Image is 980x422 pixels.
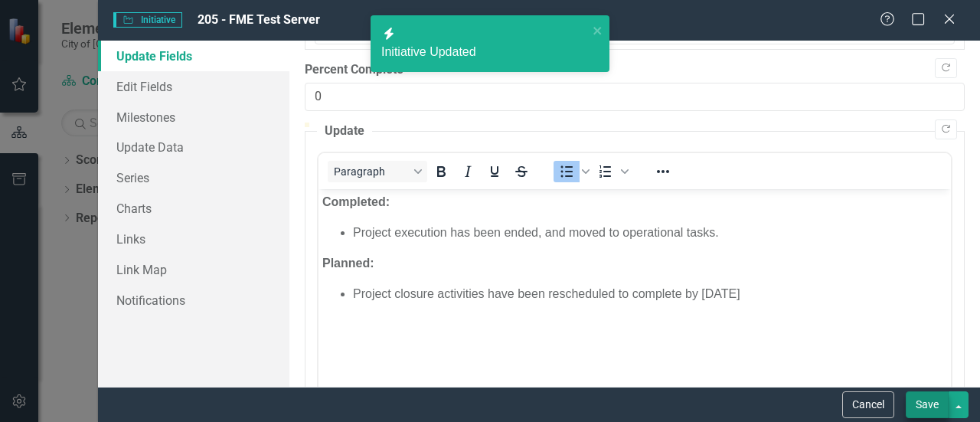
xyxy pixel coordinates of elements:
a: Milestones [98,102,289,132]
a: Edit Fields [98,71,289,102]
a: Update Data [98,132,289,162]
button: Cancel [842,391,894,418]
a: Notifications [98,285,289,316]
button: Bold [428,161,454,182]
button: Reveal or hide additional toolbar items [650,161,676,182]
a: Link Map [98,254,289,285]
button: Italic [455,161,481,182]
button: Save [906,391,949,418]
a: Series [98,162,289,193]
legend: Update [317,123,372,140]
span: Paragraph [334,165,409,178]
div: Initiative Updated [381,44,588,61]
div: Bullet list [554,161,592,182]
label: Percent Complete [305,61,965,79]
a: Charts [98,193,289,224]
button: close [593,21,603,39]
div: Numbered list [593,161,631,182]
button: Underline [482,161,508,182]
a: Links [98,224,289,254]
button: Block Paragraph [328,161,427,182]
button: Strikethrough [508,161,534,182]
span: Initiative [113,12,182,28]
span: 205 - FME Test Server [198,12,320,27]
a: Update Fields [98,41,289,71]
